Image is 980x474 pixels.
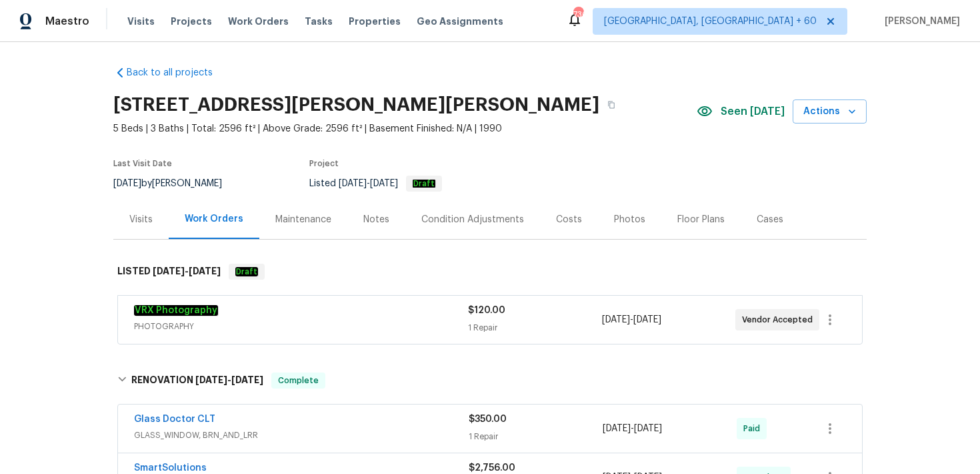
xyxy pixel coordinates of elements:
[117,264,221,280] h6: LISTED
[275,213,331,226] div: Maintenance
[469,463,515,473] span: $2,756.00
[603,422,662,435] span: -
[417,15,503,28] span: Geo Assignments
[677,213,725,226] div: Floor Plans
[134,320,468,333] span: PHOTOGRAPHY
[309,179,442,188] span: Listed
[742,313,818,326] span: Vendor Accepted
[113,359,867,402] div: RENOVATION [DATE]-[DATE]Complete
[228,15,289,28] span: Work Orders
[113,98,599,111] h2: [STREET_ADDRESS][PERSON_NAME][PERSON_NAME]
[602,313,661,326] span: -
[757,213,783,226] div: Cases
[113,122,697,136] span: 5 Beds | 3 Baths | Total: 2596 ft² | Above Grade: 2596 ft² | Basement Finished: N/A | 1990
[363,213,389,226] div: Notes
[231,375,263,385] span: [DATE]
[153,266,185,276] span: [DATE]
[305,17,333,26] span: Tasks
[803,103,856,120] span: Actions
[189,266,221,276] span: [DATE]
[603,424,631,433] span: [DATE]
[370,179,398,188] span: [DATE]
[468,306,505,315] span: $120.00
[349,15,401,28] span: Properties
[113,176,238,192] div: by [PERSON_NAME]
[309,160,339,168] span: Project
[113,66,241,79] a: Back to all projects
[153,266,221,276] span: -
[468,321,601,334] div: 1 Repair
[113,160,172,168] span: Last Visit Date
[602,315,630,324] span: [DATE]
[134,463,207,473] a: SmartSolutions
[633,315,661,324] span: [DATE]
[469,415,507,424] span: $350.00
[113,179,141,188] span: [DATE]
[469,430,603,443] div: 1 Repair
[195,375,263,385] span: -
[113,250,867,293] div: LISTED [DATE]-[DATE]Draft
[743,422,765,435] span: Paid
[721,105,785,118] span: Seen [DATE]
[185,212,243,226] div: Work Orders
[127,15,155,28] span: Visits
[573,8,583,21] div: 736
[604,15,817,28] span: [GEOGRAPHIC_DATA], [GEOGRAPHIC_DATA] + 60
[134,305,218,316] a: VRX Photography
[131,373,263,389] h6: RENOVATION
[171,15,212,28] span: Projects
[134,429,469,442] span: GLASS_WINDOW, BRN_AND_LRR
[195,375,227,385] span: [DATE]
[879,15,960,28] span: [PERSON_NAME]
[339,179,367,188] span: [DATE]
[134,415,215,424] a: Glass Doctor CLT
[45,15,89,28] span: Maestro
[235,267,258,276] em: Draft
[421,213,524,226] div: Condition Adjustments
[339,179,398,188] span: -
[556,213,582,226] div: Costs
[634,424,662,433] span: [DATE]
[614,213,645,226] div: Photos
[413,179,435,188] em: Draft
[129,213,153,226] div: Visits
[599,93,623,117] button: Copy Address
[273,374,324,387] span: Complete
[793,99,867,124] button: Actions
